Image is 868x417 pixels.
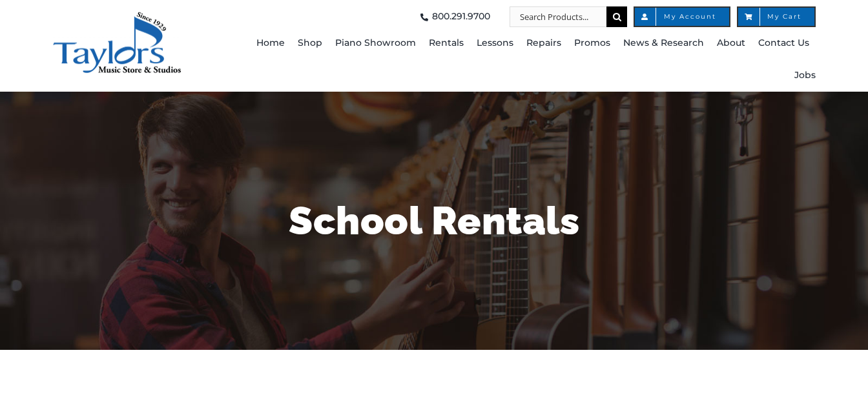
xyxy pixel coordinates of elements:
[429,27,464,59] a: Rentals
[526,27,561,59] a: Repairs
[574,33,610,54] span: Promos
[526,33,561,54] span: Repairs
[335,27,416,59] a: Piano Showroom
[256,33,285,54] span: Home
[648,14,716,20] span: My Account
[256,27,285,59] a: Home
[623,27,704,59] a: News & Research
[417,6,490,27] a: 800.291.9700
[794,65,816,86] span: Jobs
[510,6,606,27] input: Search Products...
[251,27,816,92] nav: Main Menu
[477,33,513,54] span: Lessons
[477,27,513,59] a: Lessons
[758,33,809,54] span: Contact Us
[634,6,730,27] a: My Account
[717,27,745,59] a: About
[335,33,416,54] span: Piano Showroom
[717,33,745,54] span: About
[298,27,322,59] a: Shop
[298,33,322,54] span: Shop
[52,10,181,23] a: taylors-music-store-west-chester
[623,33,704,54] span: News & Research
[751,14,801,20] span: My Cart
[737,6,816,27] a: My Cart
[56,194,812,248] h1: School Rentals
[606,6,627,27] input: Search
[432,6,490,27] span: 800.291.9700
[251,6,816,27] nav: Top Right
[429,33,464,54] span: Rentals
[574,27,610,59] a: Promos
[794,59,816,92] a: Jobs
[758,27,809,59] a: Contact Us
